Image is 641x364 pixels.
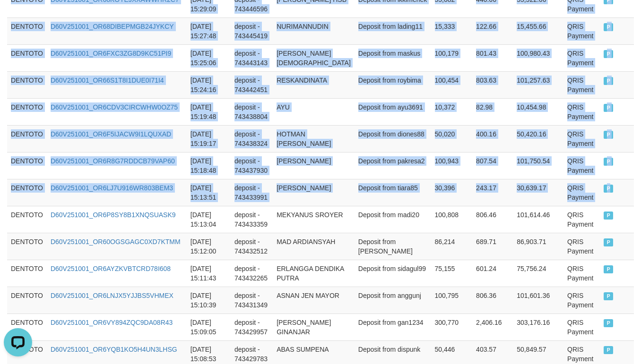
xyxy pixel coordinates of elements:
[472,260,513,287] td: 601.24
[604,265,613,273] span: PAID
[51,238,181,245] a: D60V251001_OR60OGSGAGC0XD7KTMM
[51,50,171,57] a: D60V251001_OR6FXC3ZG8D9KC51PI9
[51,157,175,165] a: D60V251001_OR6R8G7RDDCB79VAP60
[604,292,613,300] span: PAID
[355,44,431,71] td: Deposit from maskus
[604,238,613,246] span: PAID
[604,346,613,354] span: PAID
[231,287,273,313] td: deposit - 743431349
[431,313,473,340] td: 300,770
[604,104,613,112] span: PAID
[355,206,431,233] td: Deposit from madi20
[51,292,173,299] a: D60V251001_OR6LNJX5YJJBS5VHMEX
[355,152,431,179] td: Deposit from pakresa2
[51,76,164,84] a: D60V251001_OR66S1T8I1DUE0I71I4
[604,212,613,220] span: PAID
[273,71,355,98] td: RESKANDINATA
[472,152,513,179] td: 807.54
[513,44,563,71] td: 100,980.43
[355,233,431,260] td: Deposit from [PERSON_NAME]
[273,260,355,287] td: ERLANGGA DENDIKA PUTRA
[563,206,600,233] td: QRIS Payment
[431,125,473,152] td: 50,020
[431,152,473,179] td: 100,943
[51,211,176,219] a: D60V251001_OR6P8SY8B1XNQSUASK9
[7,152,47,179] td: DENTOTO
[51,265,171,272] a: D60V251001_OR6AYZKVBTCRD78I608
[563,313,600,340] td: QRIS Payment
[431,17,473,44] td: 15,333
[431,287,473,313] td: 100,795
[187,206,231,233] td: [DATE] 15:13:04
[7,125,47,152] td: DENTOTO
[563,44,600,71] td: QRIS Payment
[355,260,431,287] td: Deposit from sidagul99
[231,233,273,260] td: deposit - 743432512
[472,233,513,260] td: 689.71
[431,206,473,233] td: 100,808
[7,260,47,287] td: DENTOTO
[472,71,513,98] td: 803.63
[563,260,600,287] td: QRIS Payment
[187,152,231,179] td: [DATE] 15:18:48
[431,260,473,287] td: 75,155
[355,179,431,206] td: Deposit from tiara85
[51,23,174,30] a: D60V251001_OR68DIBEPMGB24JYKCY
[273,287,355,313] td: ASNAN JEN MAYOR
[563,98,600,125] td: QRIS Payment
[273,313,355,340] td: [PERSON_NAME] GINANJAR
[513,313,563,340] td: 303,176.16
[563,125,600,152] td: QRIS Payment
[472,206,513,233] td: 806.46
[472,313,513,340] td: 2,406.16
[604,23,613,31] span: PAID
[51,184,173,192] a: D60V251001_OR6LJ7U916WR803BEM3
[231,125,273,152] td: deposit - 743438324
[187,233,231,260] td: [DATE] 15:12:00
[7,17,47,44] td: DENTOTO
[231,313,273,340] td: deposit - 743429957
[431,98,473,125] td: 10,372
[273,98,355,125] td: AYU
[187,98,231,125] td: [DATE] 15:19:48
[472,17,513,44] td: 122.66
[513,98,563,125] td: 10,454.98
[51,346,177,353] a: D60V251001_OR6YQB1KO5H4UN3LHSG
[187,44,231,71] td: [DATE] 15:25:06
[604,50,613,58] span: PAID
[355,98,431,125] td: Deposit from ayu3691
[563,287,600,313] td: QRIS Payment
[513,206,563,233] td: 101,614.46
[187,287,231,313] td: [DATE] 15:10:39
[604,319,613,327] span: PAID
[604,185,613,193] span: PAID
[231,260,273,287] td: deposit - 743432265
[273,125,355,152] td: HOTMAN [PERSON_NAME]
[7,98,47,125] td: DENTOTO
[604,158,613,166] span: PAID
[513,125,563,152] td: 50,420.16
[513,152,563,179] td: 101,750.54
[273,179,355,206] td: [PERSON_NAME]
[231,71,273,98] td: deposit - 743442451
[7,206,47,233] td: DENTOTO
[355,71,431,98] td: Deposit from roybima
[472,287,513,313] td: 806.36
[187,260,231,287] td: [DATE] 15:11:43
[231,17,273,44] td: deposit - 743445419
[604,77,613,85] span: PAID
[273,152,355,179] td: [PERSON_NAME]
[231,44,273,71] td: deposit - 743443143
[563,233,600,260] td: QRIS Payment
[355,287,431,313] td: Deposit from anggunj
[7,287,47,313] td: DENTOTO
[472,98,513,125] td: 82.98
[431,44,473,71] td: 100,179
[7,233,47,260] td: DENTOTO
[355,125,431,152] td: Deposit from diones88
[187,125,231,152] td: [DATE] 15:19:17
[187,17,231,44] td: [DATE] 15:27:48
[431,71,473,98] td: 100,454
[273,44,355,71] td: [PERSON_NAME][DEMOGRAPHIC_DATA]
[472,179,513,206] td: 243.17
